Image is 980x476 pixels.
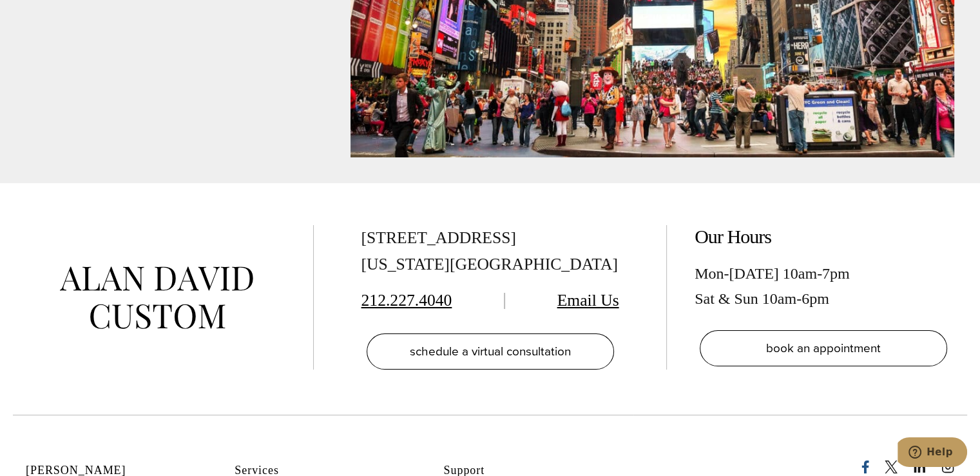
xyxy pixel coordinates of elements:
iframe: Opens a widget where you can chat to one of our agents [898,437,967,470]
img: alan david custom [60,266,253,329]
span: schedule a virtual consultation [410,342,571,361]
h2: Our Hours [695,225,952,248]
a: Email Us [557,291,619,310]
div: Mon-[DATE] 10am-7pm Sat & Sun 10am-6pm [695,261,952,311]
a: x/twitter [885,448,910,473]
div: [STREET_ADDRESS] [US_STATE][GEOGRAPHIC_DATA] [361,225,619,278]
a: Facebook [859,448,882,473]
a: book an appointment [700,330,947,366]
a: 212.227.4040 [361,291,452,310]
span: book an appointment [766,339,881,357]
a: schedule a virtual consultation [367,333,614,370]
